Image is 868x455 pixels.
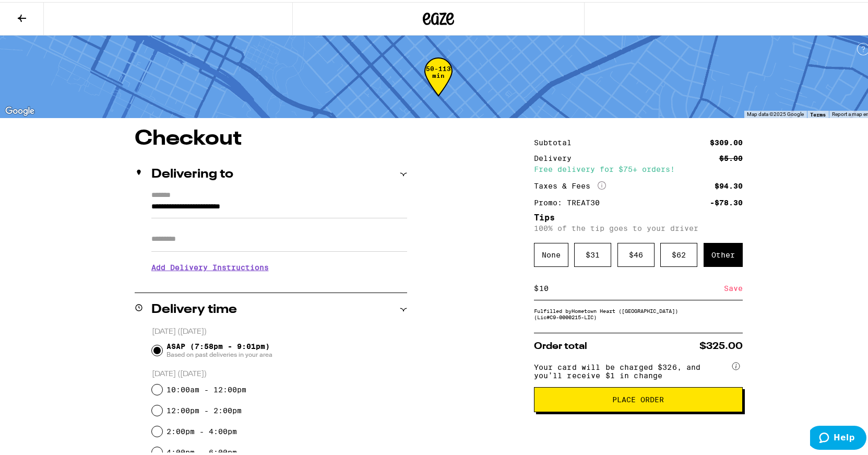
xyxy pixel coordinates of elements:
[534,137,579,144] div: Subtotal
[167,404,242,413] label: 12:00pm - 2:00pm
[534,197,607,204] div: Promo: TREAT30
[724,275,743,298] div: Save
[3,102,37,116] img: Google
[704,241,743,265] div: Other
[534,222,743,230] p: 100% of the tip goes to your driver
[612,394,664,401] span: Place Order
[152,367,407,377] p: [DATE] ([DATE])
[151,301,237,314] h2: Delivery time
[534,179,606,189] div: Taxes & Fees
[534,306,743,318] div: Fulfilled by Hometown Heart ([GEOGRAPHIC_DATA]) (Lic# C9-0000215-LIC )
[699,340,743,349] span: $325.00
[424,63,453,102] div: 50-113 min
[810,424,866,450] iframe: Opens a widget where you can find more information
[167,383,246,392] label: 10:00am - 12:00pm
[151,166,233,179] h2: Delivering to
[534,357,730,378] span: Your card will be charged $326, and you’ll receive $1 in change
[151,253,407,277] h3: Add Delivery Instructions
[3,102,37,116] a: Open this area in Google Maps (opens a new window)
[167,425,237,434] label: 2:00pm - 4:00pm
[534,153,579,160] div: Delivery
[534,241,568,265] div: None
[710,197,743,204] div: -$78.30
[710,137,743,144] div: $309.00
[810,109,826,115] a: Terms
[534,275,539,298] div: $
[534,385,743,410] button: Place Order
[152,325,407,335] p: [DATE] ([DATE])
[719,153,743,160] div: $5.00
[167,348,272,357] span: Based on past deliveries in your area
[715,180,743,188] div: $94.30
[539,282,724,291] input: 0
[151,277,407,286] p: We'll contact you at [PHONE_NUMBER] when we arrive
[167,446,237,454] label: 4:00pm - 6:00pm
[574,241,611,265] div: $ 31
[534,164,743,171] div: Free delivery for $75+ orders!
[167,340,272,357] span: ASAP (7:58pm - 9:01pm)
[617,241,655,265] div: $ 46
[534,212,743,220] h5: Tips
[660,241,697,265] div: $ 62
[534,340,587,349] span: Order total
[135,126,407,147] h1: Checkout
[747,109,804,115] span: Map data ©2025 Google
